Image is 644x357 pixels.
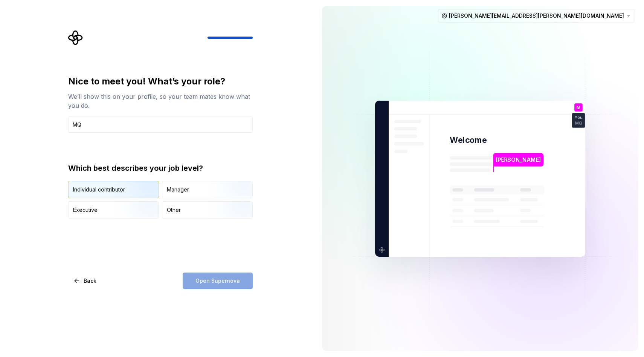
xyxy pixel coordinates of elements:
[438,9,635,23] button: [PERSON_NAME][EMAIL_ADDRESS][PERSON_NAME][DOMAIN_NAME]
[575,121,582,125] p: MQ
[68,116,253,133] input: Job title
[68,75,253,87] div: Nice to meet you! What’s your role?
[577,105,580,109] p: M
[68,92,253,110] div: We’ll show this on your profile, so your team mates know what you do.
[84,277,96,285] span: Back
[449,12,624,20] span: [PERSON_NAME][EMAIL_ADDRESS][PERSON_NAME][DOMAIN_NAME]
[575,115,582,120] p: You
[73,206,98,214] div: Executive
[167,186,189,193] div: Manager
[73,186,125,193] div: Individual contributor
[450,135,487,146] p: Welcome
[68,30,83,45] svg: Supernova Logo
[496,155,541,164] p: [PERSON_NAME]
[68,273,103,289] button: Back
[167,206,181,214] div: Other
[68,163,253,173] div: Which best describes your job level?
